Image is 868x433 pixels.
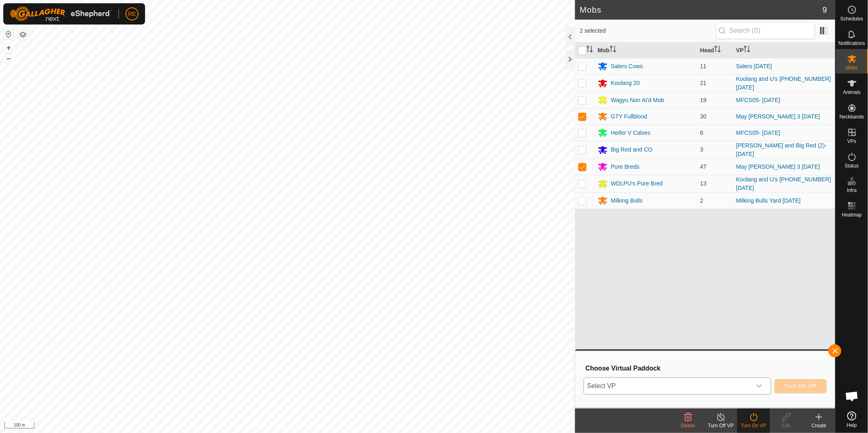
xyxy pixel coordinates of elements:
[4,43,13,53] button: +
[736,129,780,136] a: MFCS05- [DATE]
[700,197,703,204] span: 2
[836,408,868,431] a: Help
[595,42,697,58] th: Mob
[842,212,862,217] span: Heatmap
[586,364,827,372] h3: Choose Virtual Paddock
[580,5,823,15] h2: Mobs
[611,79,640,87] div: Koolang 20
[700,163,707,170] span: 47
[770,422,803,429] div: Edit
[751,378,767,394] div: dropdown trigger
[4,54,13,63] button: –
[774,379,827,393] button: Turn On VP
[611,163,640,171] div: Pure Breds
[744,47,750,54] p-sorticon: Activate to sort
[803,422,835,429] div: Create
[839,41,865,46] span: Notifications
[4,29,13,39] button: Reset Map
[700,80,707,86] span: 21
[611,196,643,205] div: Milking Bulls
[845,163,859,168] span: Status
[610,47,616,54] p-sorticon: Activate to sort
[128,10,136,18] span: RE
[584,378,751,394] span: Select VP
[736,97,780,103] a: MFCS05- [DATE]
[714,47,721,54] p-sorticon: Activate to sort
[823,4,827,16] span: 9
[847,139,856,144] span: VPs
[733,42,835,58] th: VP
[737,422,770,429] div: Turn On VP
[697,42,733,58] th: Head
[255,422,286,430] a: Privacy Policy
[580,27,716,35] span: 2 selected
[10,7,112,21] img: Gallagher Logo
[611,179,663,188] div: WDLPU's Pure Bred
[700,180,707,187] span: 13
[843,90,861,95] span: Animals
[611,62,643,71] div: Salers Cows
[736,176,831,191] a: Koolang and U's [PHONE_NUMBER][DATE]
[700,146,703,153] span: 3
[18,30,28,40] button: Map Layers
[586,47,593,54] p-sorticon: Activate to sort
[295,422,320,430] a: Contact Us
[716,22,815,39] input: Search (S)
[681,423,696,429] span: Delete
[736,163,820,170] a: May [PERSON_NAME] 3 [DATE]
[700,97,707,103] span: 19
[611,129,651,137] div: Heifer V Calves
[736,197,801,204] a: Milking Bulls Yard [DATE]
[785,383,817,389] span: Turn On VP
[847,188,857,193] span: Infra
[847,423,857,428] span: Help
[611,112,647,121] div: GTY Fullblood
[846,65,858,70] span: Mobs
[736,76,831,91] a: Koolang and U's [PHONE_NUMBER][DATE]
[736,142,827,157] a: [PERSON_NAME] and Big Red (2)- [DATE]
[705,422,737,429] div: Turn Off VP
[840,16,863,21] span: Schedules
[736,113,820,120] a: May [PERSON_NAME] 3 [DATE]
[611,96,664,105] div: Wagyu Non AI'd Mob
[700,129,703,136] span: 6
[700,63,707,69] span: 11
[611,145,653,154] div: Big Red and CO
[736,63,772,69] a: Salers [DATE]
[700,113,707,120] span: 30
[840,384,864,408] div: Open chat
[839,114,864,119] span: Neckbands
